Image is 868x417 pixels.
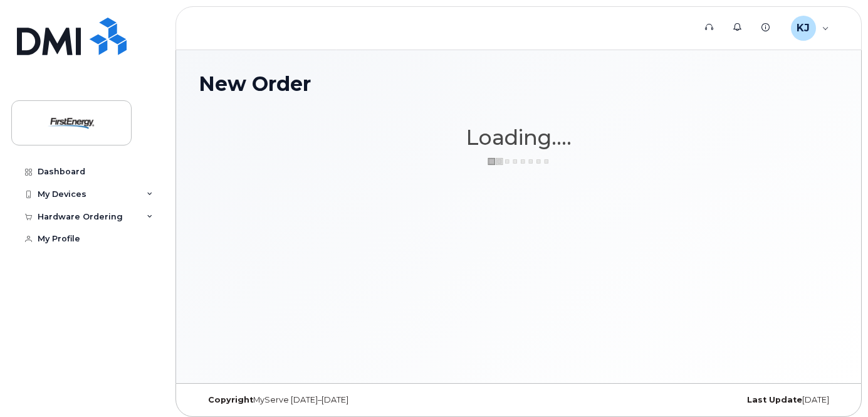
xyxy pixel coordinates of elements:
strong: Last Update [747,395,802,404]
img: ajax-loader-3a6953c30dc77f0bf724df975f13086db4f4c1262e45940f03d1251963f1bf2e.gif [488,157,550,166]
strong: Copyright [208,395,253,404]
h1: Loading.... [199,126,839,149]
div: [DATE] [625,395,839,405]
h1: New Order [199,73,839,95]
div: MyServe [DATE]–[DATE] [199,395,412,405]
